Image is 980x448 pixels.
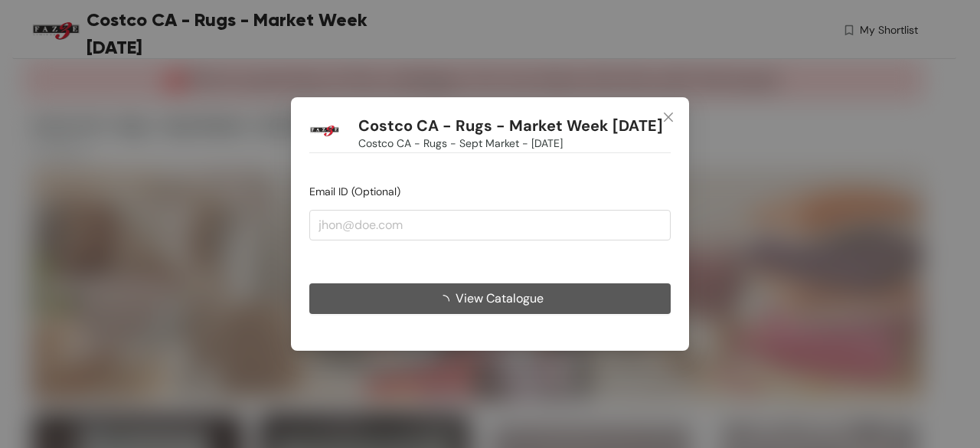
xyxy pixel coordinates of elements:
span: Email ID (Optional) [309,185,400,198]
input: jhon@doe.com [309,210,671,240]
span: View Catalogue [456,289,544,308]
button: Close [648,97,689,139]
span: Costco CA - Rugs - Sept Market - [DATE] [358,135,563,152]
h1: Costco CA - Rugs - Market Week [DATE] [358,116,663,136]
button: View Catalogue [309,283,671,314]
span: close [662,111,675,123]
span: loading [437,295,456,307]
img: Buyer Portal [309,116,340,146]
